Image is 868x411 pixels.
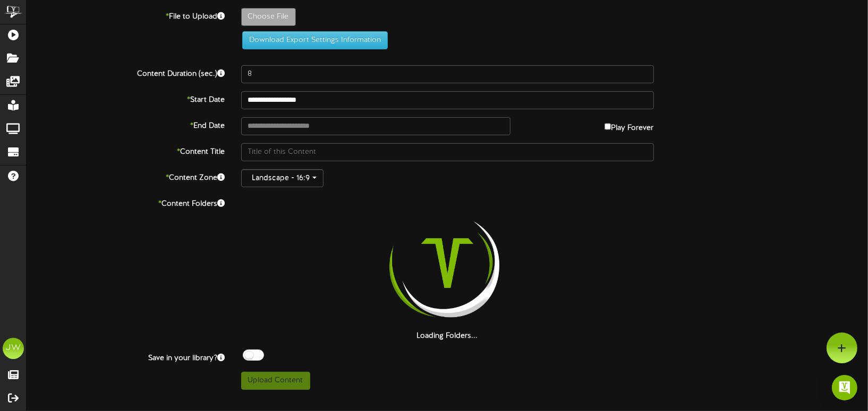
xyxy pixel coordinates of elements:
[19,8,233,22] label: File to Upload
[19,65,233,80] label: Content Duration (sec.)
[605,123,611,130] input: Play Forever
[832,375,857,400] div: Open Intercom Messenger
[417,332,478,340] strong: Loading Folders...
[19,143,233,158] label: Content Title
[237,36,388,44] a: Download Export Settings Information
[242,31,388,49] button: Download Export Settings Information
[19,195,233,209] label: Content Folders
[605,117,654,134] label: Play Forever
[241,169,324,187] button: Landscape - 16:9
[19,349,233,364] label: Save in your library?
[379,195,515,331] img: loading-spinner-2.png
[3,338,24,359] div: JW
[241,143,654,161] input: Title of this Content
[19,91,233,106] label: Start Date
[19,117,233,132] label: End Date
[19,169,233,183] label: Content Zone
[241,372,310,390] button: Upload Content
